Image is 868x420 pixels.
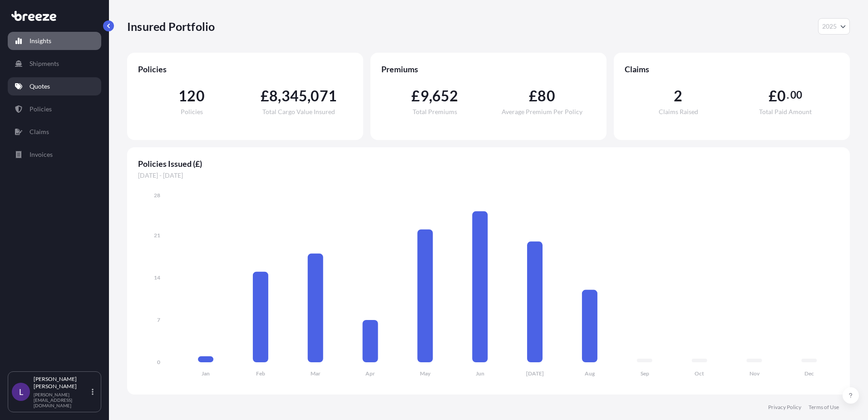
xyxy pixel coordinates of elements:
[432,89,459,103] span: 652
[381,64,596,75] span: Premiums
[759,109,812,115] span: Total Paid Amount
[659,109,698,115] span: Claims Raised
[804,370,814,377] tspan: Dec
[420,370,431,377] tspan: May
[8,100,101,118] a: Policies
[256,370,265,377] tspan: Feb
[154,192,160,199] tspan: 28
[695,370,704,377] tspan: Oct
[30,59,59,68] p: Shipments
[787,91,789,99] span: .
[202,370,210,377] tspan: Jan
[138,171,839,180] span: [DATE] - [DATE]
[429,89,432,103] span: ,
[476,370,484,377] tspan: Jun
[154,232,160,239] tspan: 21
[30,105,52,114] p: Policies
[8,32,101,50] a: Insights
[777,89,786,103] span: 0
[34,392,90,408] p: [PERSON_NAME][EMAIL_ADDRESS][DOMAIN_NAME]
[790,91,802,99] span: 00
[822,22,837,31] span: 2025
[311,89,337,103] span: 071
[30,150,53,159] p: Invoices
[768,404,801,411] a: Privacy Policy
[538,89,555,103] span: 80
[365,370,375,377] tspan: Apr
[281,89,308,103] span: 345
[411,89,420,103] span: £
[19,387,23,396] span: L
[138,158,839,169] span: Policies Issued (£)
[413,109,457,115] span: Total Premiums
[262,109,335,115] span: Total Cargo Value Insured
[420,89,429,103] span: 9
[307,89,311,103] span: ,
[157,316,160,323] tspan: 7
[30,127,49,136] p: Claims
[8,55,101,73] a: Shipments
[30,36,51,45] p: Insights
[526,370,544,377] tspan: [DATE]
[809,404,839,411] a: Terms of Use
[311,370,321,377] tspan: Mar
[261,89,269,103] span: £
[157,359,160,365] tspan: 0
[8,77,101,95] a: Quotes
[585,370,595,377] tspan: Aug
[269,89,278,103] span: 8
[127,19,215,34] p: Insured Portfolio
[178,89,205,103] span: 120
[625,64,839,75] span: Claims
[30,82,50,91] p: Quotes
[8,123,101,141] a: Claims
[34,375,90,390] p: [PERSON_NAME] [PERSON_NAME]
[8,145,101,164] a: Invoices
[529,89,538,103] span: £
[641,370,649,377] tspan: Sep
[138,64,352,75] span: Policies
[181,109,203,115] span: Policies
[818,18,850,35] button: Year Selector
[154,274,160,281] tspan: 14
[502,109,582,115] span: Average Premium Per Policy
[750,370,760,377] tspan: Nov
[769,89,777,103] span: £
[674,89,682,103] span: 2
[278,89,281,103] span: ,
